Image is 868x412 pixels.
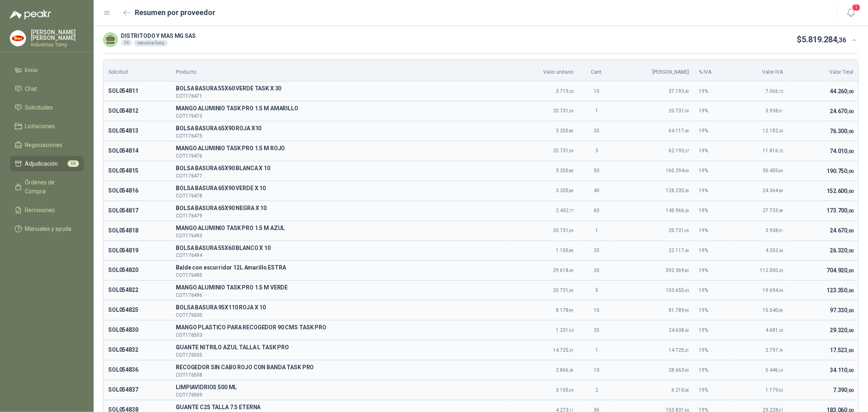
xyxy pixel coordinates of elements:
span: BOLSA BASURA 65X90 NEGRA X 10 [176,204,506,213]
td: 19 % [694,241,732,261]
p: M [176,104,506,114]
p: SOL054818 [108,226,166,236]
p: B [176,204,506,213]
span: BOLSA BASURA 65X90 VERDE X 10 [176,184,506,193]
span: ,88 [569,188,574,193]
td: 20 [579,261,615,281]
span: 24.670 [830,108,853,114]
td: 20 [579,320,615,340]
p: COT176471 [176,94,506,99]
span: 4.681 [766,327,783,333]
span: 704.920 [826,267,853,274]
td: 19 % [694,121,732,141]
p: B [176,84,506,94]
img: Company Logo [10,31,26,46]
span: 1 [852,4,861,11]
span: 26.320 [830,247,853,254]
td: 19 % [694,360,732,380]
td: 10 [579,81,615,101]
td: 50 [579,161,615,181]
p: M [176,224,506,233]
span: ,60 [684,248,689,253]
span: 34.110 [830,367,853,373]
td: 20 [579,121,615,141]
p: B [176,124,506,134]
th: Valor unitario [511,60,579,81]
td: 19 % [694,141,732,161]
img: Logo peakr [10,10,51,20]
span: 14.725 [669,347,689,353]
span: LIMPIAVIDRIOS 500 ML [176,383,506,392]
span: 29.320 [830,327,853,333]
span: ,33 [778,328,783,333]
span: BOLSA BASURA 65X90 BLANCA X 10 [176,164,506,173]
p: SOL054832 [108,345,166,355]
span: 7.066 [766,88,783,94]
span: ,00 [847,149,853,154]
span: ,00 [847,328,853,333]
span: 74.010 [830,148,853,154]
span: 592.369 [666,267,689,273]
span: 20.731 [553,228,574,233]
p: COT176476 [176,153,506,158]
span: ,39 [569,368,574,373]
span: 12.182 [763,128,783,134]
span: ,91 [778,109,783,113]
td: 19 % [694,320,732,340]
span: ,20 [684,188,689,193]
p: COT176477 [176,173,506,178]
span: 145.966 [666,208,689,213]
p: DISTRITODO Y MAS MG SAS [121,33,196,39]
td: 60 [579,201,615,221]
span: ,04 [569,388,574,392]
p: SOL054812 [108,106,166,116]
span: MANGO ALUMINIO TASK PRO 1.5 M AZUL [176,224,506,233]
span: 2.797 [766,347,783,353]
span: ,90 [684,308,689,313]
span: ,00 [847,248,853,254]
span: ,69 [778,188,783,193]
span: ,79 [778,348,783,353]
td: 19 % [694,221,732,241]
td: 19 % [694,81,732,101]
span: ,00 [847,109,853,114]
td: 5 [579,281,615,300]
span: 24.638 [669,327,689,333]
span: 20.731 [553,287,574,293]
span: BOLSA BASURA 65X90 ROJA X10 [176,124,506,134]
span: 190.750 [826,168,853,174]
span: ,54 [778,288,783,293]
span: 30.455 [763,168,783,173]
td: 3 [579,141,615,161]
span: 3.938 [766,108,783,114]
td: 19 % [694,261,732,281]
span: BOLSA BASURA 95X110 ROJA X 10 [176,303,506,313]
span: 11.816 [763,148,783,153]
span: 58 [68,160,79,167]
span: 22.117 [669,248,689,253]
span: 62.193 [669,148,689,153]
p: SOL054813 [108,126,166,136]
th: Cant. [579,60,615,81]
span: Negociaciones [25,140,63,149]
a: Órdenes de Compra [10,175,84,199]
span: 20.731 [669,228,689,233]
td: 10 [579,360,615,380]
p: SOL054837 [108,385,166,395]
span: 1.179 [766,387,783,393]
p: COT176494 [176,253,506,258]
span: ,26 [778,268,783,273]
td: 19 % [694,340,732,360]
p: B [176,184,506,193]
td: 1 [579,101,615,121]
span: 44.260 [830,88,853,94]
div: 36 [121,39,132,46]
span: 3.205 [556,168,574,173]
span: Remisiones [25,206,55,215]
a: Licitaciones [10,118,84,134]
span: 27.733 [763,208,783,213]
a: Manuales y ayuda [10,221,84,237]
span: BOLSA BASURA 55X60 BLANCO X 10 [176,243,506,253]
td: 1 [579,340,615,360]
span: ,00 [847,268,853,274]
